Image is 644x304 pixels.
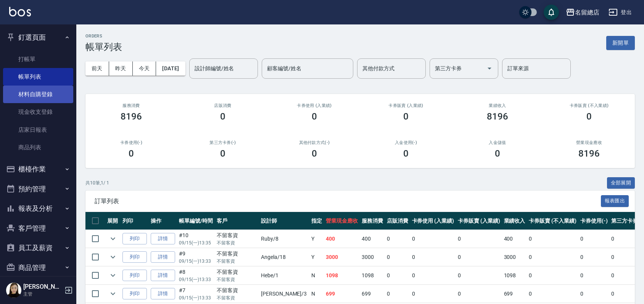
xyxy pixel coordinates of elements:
[578,248,610,266] td: 0
[324,212,360,230] th: 營業現金應收
[217,231,257,239] div: 不留客資
[309,230,324,248] td: Y
[410,212,456,230] th: 卡券使用 (入業績)
[151,270,175,281] a: 詳情
[3,103,73,121] a: 現金收支登錄
[410,230,456,248] td: 0
[217,258,257,265] p: 不留客資
[403,148,409,159] h3: 0
[385,285,410,303] td: 0
[85,42,122,52] h3: 帳單列表
[177,212,215,230] th: 帳單編號/時間
[456,267,502,285] td: 0
[309,248,324,266] td: Y
[544,5,559,20] button: save
[259,267,309,285] td: Hebe /1
[578,267,610,285] td: 0
[215,212,259,230] th: 客戶
[3,27,73,47] button: 釘選頁面
[324,285,360,303] td: 699
[3,159,73,179] button: 櫃檯作業
[109,61,133,76] button: 昨天
[607,177,635,189] button: 全部展開
[575,8,599,17] div: 名留總店
[220,111,225,122] h3: 0
[309,212,324,230] th: 指定
[502,212,527,230] th: 業績收入
[606,39,635,46] a: 新開單
[456,230,502,248] td: 0
[502,248,527,266] td: 3000
[369,140,443,145] h2: 入金使用(-)
[3,238,73,258] button: 員工及薪資
[107,233,119,244] button: expand row
[309,285,324,303] td: N
[3,68,73,86] a: 帳單列表
[151,251,175,263] a: 詳情
[186,140,259,145] h2: 第三方卡券(-)
[217,276,257,283] p: 不留客資
[107,288,119,299] button: expand row
[385,230,410,248] td: 0
[259,212,309,230] th: 設計師
[324,248,360,266] td: 3000
[369,103,443,108] h2: 卡券販賣 (入業績)
[107,251,119,263] button: expand row
[360,212,385,230] th: 服務消費
[312,111,317,122] h3: 0
[85,34,122,39] h2: ORDERS
[95,103,168,108] h3: 服務消費
[177,285,215,303] td: #7
[107,270,119,281] button: expand row
[85,61,109,76] button: 前天
[487,111,508,122] h3: 8196
[3,50,73,68] a: 打帳單
[3,179,73,199] button: 預約管理
[122,288,147,300] button: 列印
[605,5,635,19] button: 登出
[403,111,409,122] h3: 0
[105,212,121,230] th: 展開
[3,258,73,278] button: 商品管理
[220,148,225,159] h3: 0
[278,140,351,145] h2: 其他付款方式(-)
[179,258,213,265] p: 09/15 (一) 13:33
[217,268,257,276] div: 不留客資
[122,270,147,281] button: 列印
[9,7,31,16] img: Logo
[552,103,626,108] h2: 卡券販賣 (不入業績)
[177,267,215,285] td: #8
[578,285,610,303] td: 0
[3,86,73,103] a: 材料自購登錄
[456,248,502,266] td: 0
[23,291,62,298] p: 主管
[151,288,175,300] a: 詳情
[95,197,601,205] span: 訂單列表
[483,62,496,74] button: Open
[259,230,309,248] td: Ruby /8
[278,103,351,108] h2: 卡券使用 (入業績)
[360,285,385,303] td: 699
[502,267,527,285] td: 1098
[179,239,213,246] p: 09/15 (一) 13:35
[133,61,156,76] button: 今天
[95,140,168,145] h2: 卡券使用(-)
[6,283,21,298] img: Person
[259,285,309,303] td: [PERSON_NAME] /3
[156,61,185,76] button: [DATE]
[527,212,578,230] th: 卡券販賣 (不入業績)
[122,233,147,245] button: 列印
[385,212,410,230] th: 店販消費
[151,233,175,245] a: 詳情
[601,197,629,204] a: 報表匯出
[3,218,73,238] button: 客戶管理
[217,239,257,246] p: 不留客資
[324,267,360,285] td: 1098
[177,248,215,266] td: #9
[563,5,602,20] button: 名留總店
[527,248,578,266] td: 0
[179,294,213,301] p: 09/15 (一) 13:33
[3,139,73,156] a: 商品列表
[527,267,578,285] td: 0
[149,212,177,230] th: 操作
